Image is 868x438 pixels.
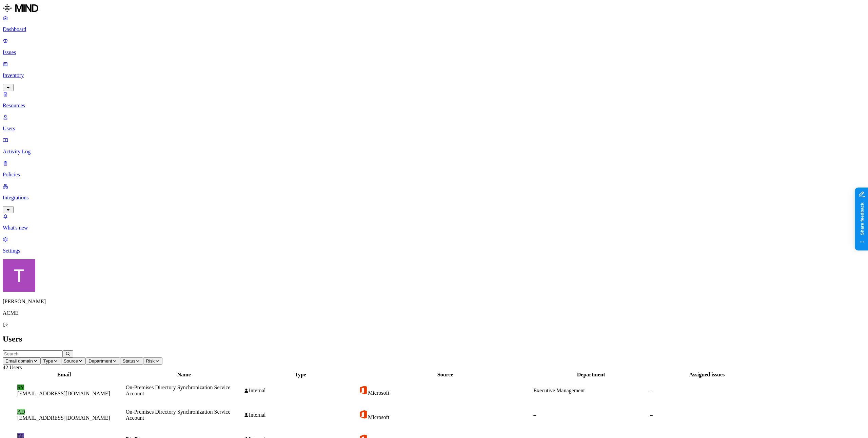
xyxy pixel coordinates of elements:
[3,38,865,56] a: Issues
[3,149,865,155] p: Activity Log
[3,195,865,201] p: Integrations
[3,225,865,231] p: What's new
[650,388,653,393] span: –
[5,358,33,364] span: Email domain
[249,388,266,393] span: Internal
[533,412,536,418] span: –
[368,390,389,396] span: Microsoft
[3,365,22,370] span: 42 Users
[3,259,35,292] img: Tzvi Shir-Vaknin
[3,49,865,56] p: Issues
[126,385,242,397] div: On-Premises Directory Synchronization Service Account
[650,372,764,378] div: Assigned issues
[3,126,865,132] p: Users
[533,372,649,378] div: Department
[3,334,865,344] h2: Users
[3,114,865,132] a: Users
[3,15,865,32] a: Dashboard
[3,172,865,178] p: Policies
[3,26,865,32] p: Dashboard
[43,358,53,364] span: Type
[358,385,368,395] img: office-365.svg
[3,137,865,155] a: Activity Log
[358,372,532,378] div: Source
[3,91,865,109] a: Resources
[4,372,124,378] div: Email
[249,412,266,418] span: Internal
[3,183,865,212] a: Integrations
[123,358,136,364] span: Status
[3,248,865,254] p: Settings
[126,372,242,378] div: Name
[3,61,865,90] a: Inventory
[650,412,653,418] span: –
[3,213,865,231] a: What's new
[3,310,865,316] p: ACME
[17,415,111,421] figcaption: [EMAIL_ADDRESS][DOMAIN_NAME]
[358,410,368,419] img: office-365.svg
[64,358,78,364] span: Source
[146,358,155,364] span: Risk
[244,372,357,378] div: Type
[3,72,865,79] p: Inventory
[17,409,25,415] span: AD
[3,3,865,15] a: MIND
[3,236,865,254] a: Settings
[88,358,112,364] span: Department
[3,160,865,178] a: Policies
[533,388,649,394] div: Executive Management
[3,350,63,357] input: Search
[3,103,865,109] p: Resources
[17,391,111,397] figcaption: [EMAIL_ADDRESS][DOMAIN_NAME]
[17,385,24,390] span: SY
[368,414,389,420] span: Microsoft
[126,409,242,421] div: On-Premises Directory Synchronization Service Account
[3,3,38,14] img: MIND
